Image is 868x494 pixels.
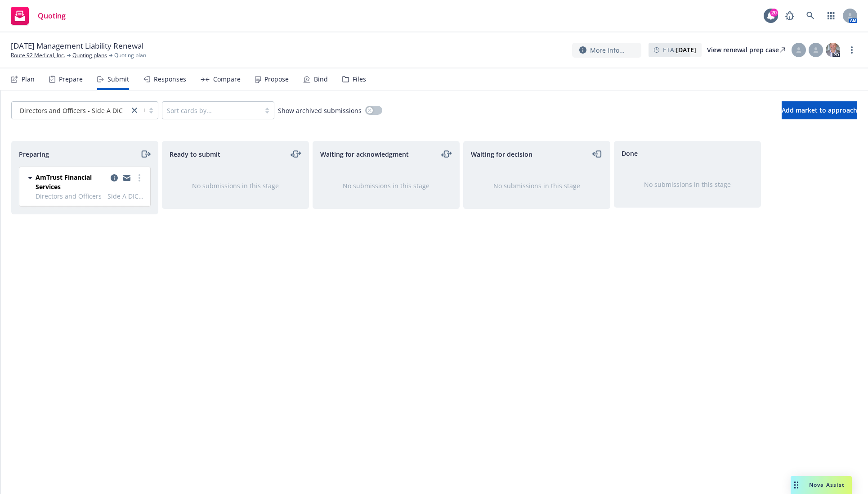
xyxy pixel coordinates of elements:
[19,150,49,159] span: Preparing
[590,45,625,55] span: More info...
[478,181,595,190] div: No submissions in this stage
[36,172,107,191] span: AmTrust Financial Services
[278,106,362,115] span: Show archived submissions
[107,76,129,83] div: Submit
[592,149,603,159] a: moveLeft
[264,76,289,83] div: Propose
[353,76,366,83] div: Files
[782,101,857,119] button: Add market to approach
[846,45,857,55] a: more
[663,45,696,54] span: ETA :
[770,9,778,17] div: 20
[114,51,146,59] span: Quoting plan
[327,181,445,190] div: No submissions in this stage
[59,76,83,83] div: Prepare
[134,172,145,183] a: more
[572,43,641,58] button: More info...
[36,191,145,201] span: Directors and Officers - Side A DIC - $2.5M excess of $5M
[441,149,452,159] a: moveLeftRight
[291,149,301,159] a: moveLeftRight
[791,476,802,494] div: Drag to move
[170,150,220,159] span: Ready to submit
[314,76,328,83] div: Bind
[782,106,857,114] span: Add market to approach
[121,172,132,183] a: copy logging email
[707,43,785,57] a: View renewal prep case
[129,105,140,116] a: close
[629,180,746,189] div: No submissions in this stage
[471,150,532,159] span: Waiting for decision
[154,76,186,83] div: Responses
[801,7,819,25] a: Search
[11,51,65,59] a: Route 92 Medical, Inc.
[109,172,120,183] a: copy logging email
[320,150,409,159] span: Waiting for acknowledgment
[38,12,66,19] span: Quoting
[20,106,141,115] span: Directors and Officers - Side A DIC - $2...
[676,45,696,54] strong: [DATE]
[791,476,852,494] button: Nova Assist
[822,7,840,25] a: Switch app
[22,76,35,83] div: Plan
[11,41,143,51] span: [DATE] Management Liability Renewal
[809,481,845,489] span: Nova Assist
[177,181,294,190] div: No submissions in this stage
[72,51,107,59] a: Quoting plans
[826,43,840,57] img: photo
[622,149,638,158] span: Done
[781,7,799,25] a: Report a Bug
[140,149,151,159] a: moveRight
[16,106,125,115] span: Directors and Officers - Side A DIC - $2...
[7,3,69,28] a: Quoting
[213,76,241,83] div: Compare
